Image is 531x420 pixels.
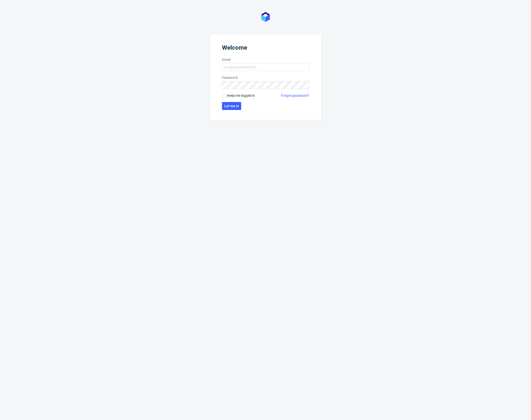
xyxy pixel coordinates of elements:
a: Forgot password? [281,93,309,98]
span: Let me in [224,104,239,108]
label: Password [222,75,309,80]
header: Welcome [222,44,309,53]
label: Email [222,57,309,62]
button: Let me in [222,102,241,110]
input: you@youremail.com [222,63,309,71]
span: Keep me logged in [227,93,255,98]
